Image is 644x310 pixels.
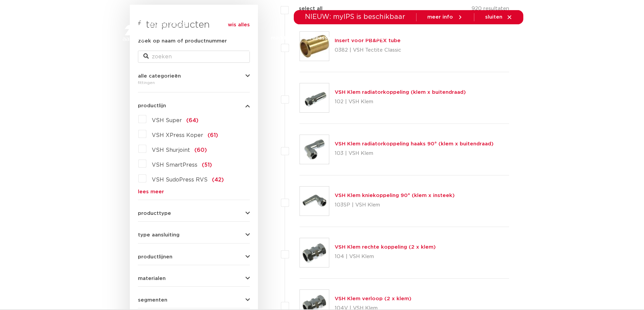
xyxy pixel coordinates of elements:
[138,74,250,79] button: alle categorieën
[306,24,341,52] a: toepassingen
[305,13,405,20] span: NIEUW: myIPS is beschikbaar
[335,251,436,262] p: 104 | VSH Klem
[152,147,190,153] span: VSH Shurjoint
[138,79,250,87] div: fittingen
[335,296,411,301] a: VSH Klem verloop (2 x klem)
[212,177,224,182] span: (42)
[427,14,463,20] a: meer info
[138,232,180,237] span: type aansluiting
[138,232,250,237] button: type aansluiting
[202,162,212,168] span: (51)
[485,15,502,20] span: sluiten
[355,24,384,52] a: downloads
[138,276,250,281] button: materialen
[138,211,171,216] span: producttype
[152,118,182,123] span: VSH Super
[138,103,166,108] span: productlijn
[300,187,329,216] img: Thumbnail for VSH Klem kniekoppeling 90° (klem x insteek)
[335,148,494,159] p: 103 | VSH Klem
[138,103,250,108] button: productlijn
[194,147,207,153] span: (60)
[490,24,496,52] div: my IPS
[138,276,166,281] span: materialen
[485,14,512,20] a: sluiten
[432,24,456,52] a: over ons
[138,298,250,303] button: segmenten
[335,193,455,198] a: VSH Klem kniekoppeling 90° (klem x insteek)
[427,15,453,20] span: meer info
[230,24,257,52] a: producten
[152,162,197,168] span: VSH SmartPress
[335,200,455,210] p: 103SP | VSH Klem
[335,141,494,146] a: VSH Klem radiatorkoppeling haaks 90° (klem x buitendraad)
[300,238,329,267] img: Thumbnail for VSH Klem rechte koppeling (2 x klem)
[335,90,466,95] a: VSH Klem radiatorkoppeling (klem x buitendraad)
[138,189,250,194] a: lees meer
[138,254,172,259] span: productlijnen
[152,133,203,138] span: VSH XPress Koper
[335,245,436,250] a: VSH Klem rechte koppeling (2 x klem)
[397,24,419,52] a: services
[335,96,466,107] p: 102 | VSH Klem
[208,133,218,138] span: (61)
[138,254,250,259] button: productlijnen
[152,177,208,182] span: VSH SudoPress RVS
[300,135,329,164] img: Thumbnail for VSH Klem radiatorkoppeling haaks 90° (klem x buitendraad)
[138,211,250,216] button: producttype
[271,24,292,52] a: markten
[138,298,167,303] span: segmenten
[138,74,181,79] span: alle categorieën
[230,24,456,52] nav: Menu
[186,118,198,123] span: (64)
[300,83,329,112] img: Thumbnail for VSH Klem radiatorkoppeling (klem x buitendraad)
[138,51,250,63] input: zoeken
